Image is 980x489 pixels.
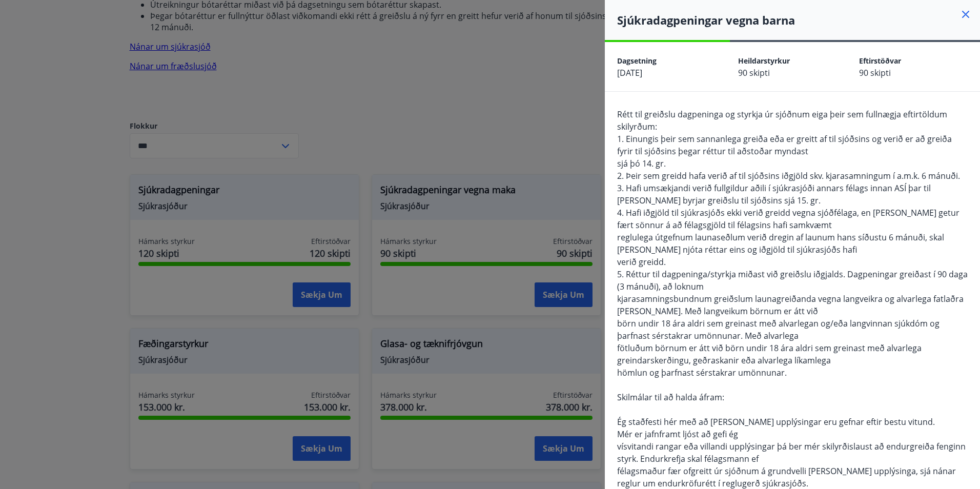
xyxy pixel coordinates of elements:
span: 5. Réttur til dagpeninga/styrkja miðast við greiðslu iðgjalds. Dagpeningar greiðast í 90 daga (3 ... [617,269,968,292]
span: 4. Hafi iðgjöld til sjúkrasjóðs ekki verið greidd vegna sjóðfélaga, en [PERSON_NAME] getur fært s... [617,207,959,231]
span: reglulega útgefnum launaseðlum verið dregin af launum hans síðustu 6 mánuði, skal [PERSON_NAME] n... [617,232,944,255]
span: 2. Þeir sem greidd hafa verið af til sjóðsins iðgjöld skv. kjarasamningum í a.m.k. 6 mánuði. [617,170,960,181]
span: börn undir 18 ára aldri sem greinast með alvarlegan og/eða langvinnan sjúkdóm og þarfnast sérstak... [617,318,940,341]
span: Mér er jafnframt ljóst að gefi ég [617,429,738,440]
span: Dagsetning [617,56,657,66]
span: Skilmálar til að halda áfram: [617,392,724,403]
span: [DATE] [617,67,642,78]
span: verið greidd. [617,256,666,268]
span: fötluðum börnum er átt við börn undir 18 ára aldri sem greinast með alvarlega greindarskerðingu, ... [617,342,922,366]
span: kjarasamningsbundnum greiðslum launagreiðanda vegna langveikra og alvarlega fatlaðra [PERSON_NAME... [617,293,964,317]
span: 90 skipti [859,67,891,78]
span: Heildarstyrkur [738,56,790,66]
span: Ég staðfesti hér með að [PERSON_NAME] upplýsingar eru gefnar eftir bestu vitund. [617,416,935,427]
span: Rétt til greiðslu dagpeninga og styrkja úr sjóðnum eiga þeir sem fullnægja eftirtöldum skilyrðum: [617,109,947,132]
span: 3. Hafi umsækjandi verið fullgildur aðili í sjúkrasjóði annars félags innan ASÍ þar til [PERSON_N... [617,182,931,206]
span: 1. Einungis þeir sem sannanlega greiða eða er greitt af til sjóðsins og verið er að greiða fyrir ... [617,133,952,157]
span: Eftirstöðvar [859,56,901,66]
span: hömlun og þarfnast sérstakrar umönnunar. [617,367,787,378]
h4: Sjúkradagpeningar vegna barna [617,12,980,28]
span: sjá þó 14. gr. [617,158,666,169]
span: 90 skipti [738,67,770,78]
span: vísvitandi rangar eða villandi upplýsingar þá ber mér skilyrðislaust að endurgreiða fenginn styrk... [617,441,966,464]
span: félagsmaður fær ofgreitt úr sjóðnum á grundvelli [PERSON_NAME] upplýsinga, sjá nánar reglur um en... [617,465,956,489]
